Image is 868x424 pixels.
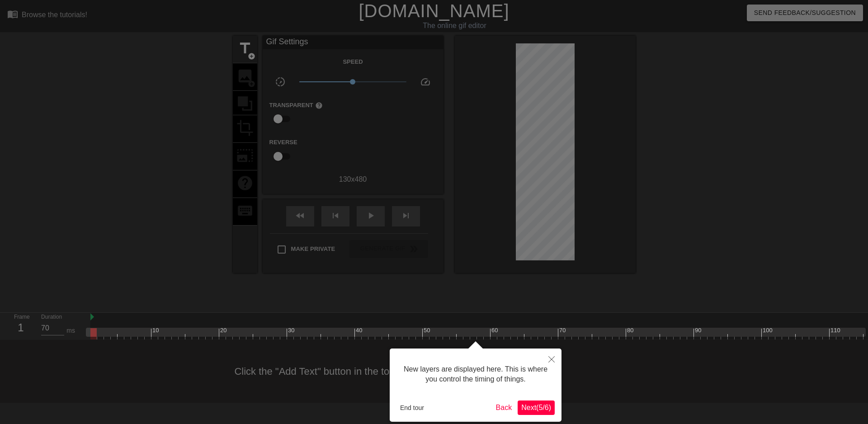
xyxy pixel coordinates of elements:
[542,349,561,369] button: Close
[521,404,551,411] span: Next ( 5 / 6 )
[518,400,555,415] button: Next
[492,400,516,415] button: Back
[396,355,555,394] div: New layers are displayed here. This is where you control the timing of things.
[396,401,428,415] button: End tour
